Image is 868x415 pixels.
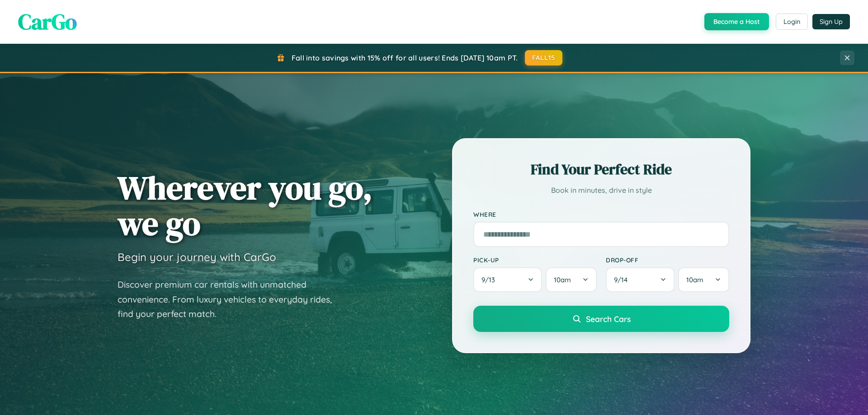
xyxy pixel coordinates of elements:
[678,267,729,292] button: 10am
[481,275,500,284] span: 9 / 13
[473,159,729,179] h2: Find Your Perfect Ride
[473,306,729,332] button: Search Cars
[118,250,276,264] h3: Begin your journey with CarGo
[525,50,563,65] button: FALL15
[473,184,729,197] p: Book in minutes, drive in style
[473,256,597,264] label: Pick-up
[586,314,631,324] span: Search Cars
[118,277,344,322] p: Discover premium car rentals with unmatched convenience. From luxury vehicles to everyday rides, ...
[473,267,542,292] button: 9/13
[686,275,703,284] span: 10am
[118,170,373,241] h1: Wherever you go, we go
[606,256,729,264] label: Drop-off
[546,267,597,292] button: 10am
[704,13,769,30] button: Become a Host
[18,7,77,37] span: CarGo
[812,14,850,29] button: Sign Up
[614,275,632,284] span: 9 / 14
[292,53,518,62] span: Fall into savings with 15% off for all users! Ends [DATE] 10am PT.
[606,267,675,292] button: 9/14
[554,275,571,284] span: 10am
[776,14,808,30] button: Login
[473,210,729,218] label: Where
